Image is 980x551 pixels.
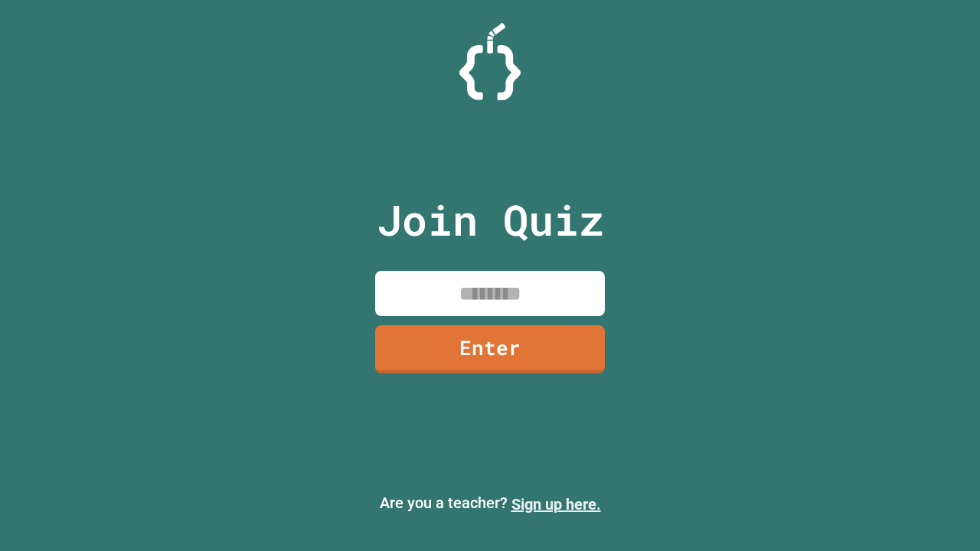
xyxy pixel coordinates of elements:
iframe: chat widget [916,490,965,536]
a: Enter [375,325,605,373]
iframe: chat widget [853,423,965,488]
img: Logo.svg [459,23,521,100]
p: Are you a teacher? [12,491,968,516]
p: Join Quiz [377,188,604,252]
a: Sign up here. [511,495,601,514]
